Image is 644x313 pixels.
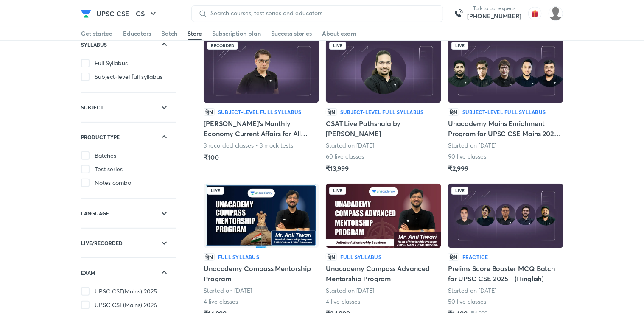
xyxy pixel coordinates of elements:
h6: Subject-level full syllabus [218,108,301,116]
div: Store [188,29,202,38]
a: Subscription plan [212,27,261,40]
p: Started on [DATE] [204,286,252,295]
div: Subscription plan [212,29,261,38]
img: avatar [528,7,542,20]
p: 4 live classes [204,297,238,306]
div: Educators [123,29,151,38]
img: Batch Thumbnail [326,184,441,248]
p: Talk to our experts [467,5,521,12]
img: Nandana Sethulakshmi [549,6,563,21]
h5: [PERSON_NAME]’s Monthly Economy Current Affairs for All Competitive Exams [204,118,319,139]
p: हिN [204,108,215,116]
a: Educators [123,27,151,40]
input: Search courses, test series and educators [207,10,436,17]
p: 4 live classes [326,297,361,306]
img: Batch Thumbnail [204,39,319,103]
span: UPSC CSE(Mains) 2025 [95,287,157,296]
div: Live [329,187,346,195]
h6: LANGUAGE [81,209,109,218]
p: Started on [DATE] [326,286,374,295]
h5: ₹2,999 [448,163,469,173]
h5: Prelims Score Booster MCQ Batch for UPSC CSE 2025 - (Hinglish) [448,263,563,284]
div: Success stories [271,29,312,38]
div: About exam [322,29,356,38]
img: Batch Thumbnail [204,184,319,248]
span: UPSC CSE(Mains) 2026 [95,301,157,309]
h6: SYLLABUS [81,40,107,49]
p: 90 live classes [448,152,487,161]
p: 60 live classes [326,152,364,161]
div: Get started [81,29,113,38]
a: Success stories [271,27,312,40]
a: Get started [81,27,113,40]
p: Started on [DATE] [448,141,496,150]
div: Batch [161,29,177,38]
span: Test series [95,165,123,173]
h5: ₹100 [204,152,219,162]
h6: Subject-level full syllabus [340,108,423,116]
a: About exam [322,27,356,40]
div: Live [207,187,224,195]
h5: Unacademy Compass Mentorship Program [204,263,319,284]
h6: LIVE/RECORDED [81,239,123,247]
h6: EXAM [81,268,95,277]
img: call-us [450,5,467,22]
img: Batch Thumbnail [448,184,563,248]
p: Started on [DATE] [448,286,496,295]
h6: PRODUCT TYPE [81,133,120,141]
img: Company Logo [81,8,91,19]
img: Batch Thumbnail [448,39,563,103]
p: 3 recorded classes • 3 mock tests [204,141,294,150]
h5: Unacademy Mains Enrichment Program for UPSC CSE Mains 2025 (All - GS I, II, III, IV & Essay) [448,118,563,139]
h5: Unacademy Compass Advanced Mentorship Program [326,263,441,284]
h6: Practice [462,253,488,261]
h6: Subject-level full syllabus [462,108,546,116]
a: Batch [161,27,177,40]
div: Live [451,187,468,195]
a: [PHONE_NUMBER] [467,12,521,20]
h6: Full Syllabus [218,253,259,261]
h6: Full Syllabus [340,253,381,261]
span: Full Syllabus [95,59,128,67]
p: हिN [448,253,459,261]
span: Subject-level full syllabus [95,73,162,81]
div: Recorded [207,42,238,50]
div: Live [451,42,468,50]
p: 50 live classes [448,297,487,306]
a: Store [188,27,202,40]
h6: SUBJECT [81,103,104,112]
span: Notes combo [95,179,131,187]
span: Batches [95,151,116,160]
h5: CSAT Live Pathshala by [PERSON_NAME] [326,118,441,139]
p: Started on [DATE] [326,141,374,150]
p: हिN [448,108,459,116]
div: Live [329,42,346,50]
button: UPSC CSE - GS [91,5,163,22]
p: हिN [204,253,215,261]
h5: ₹13,999 [326,163,349,173]
p: हिN [326,253,337,261]
img: Batch Thumbnail [326,39,441,103]
p: हिN [326,108,337,116]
